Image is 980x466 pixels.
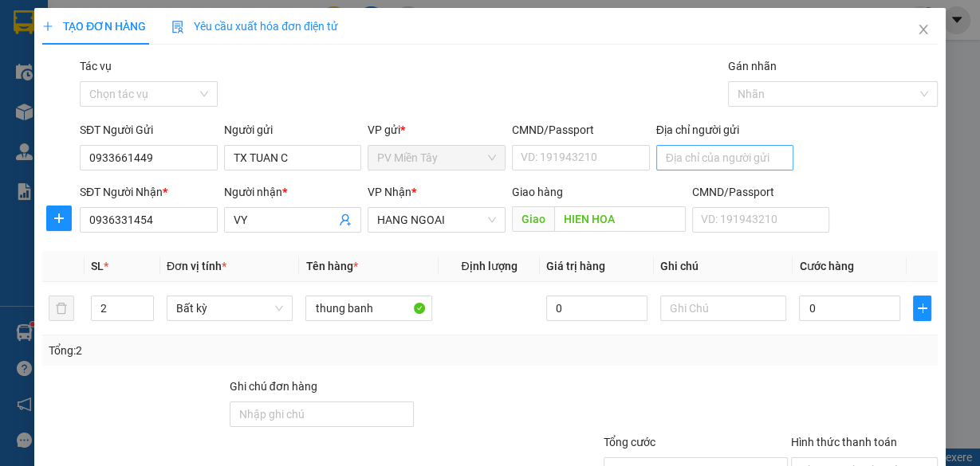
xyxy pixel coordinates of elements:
[171,20,338,33] span: Yêu cầu xuất hóa đơn điện tử
[224,183,362,201] div: Người nhận
[47,212,71,225] span: plus
[176,296,284,320] span: Bất kỳ
[49,296,74,321] button: delete
[171,21,184,33] img: icon
[305,260,357,272] span: Tên hàng
[159,93,250,121] span: my xuan
[14,15,38,32] span: Gửi:
[728,60,777,72] label: Gán nhãn
[656,121,794,139] div: Địa chỉ người gửi
[167,260,226,272] span: Đơn vị tính
[14,14,125,52] div: PV Miền Tây
[136,14,274,52] div: HANG NGOAI
[42,20,146,33] span: TẠO ĐƠN HÀNG
[14,71,125,93] div: 0933661449
[80,121,218,139] div: SĐT Người Gửi
[656,145,794,170] input: Địa chỉ của người gửi
[368,121,506,139] div: VP gửi
[80,183,218,201] div: SĐT Người Nhận
[546,260,605,272] span: Giá trị hàng
[461,260,517,272] span: Định lượng
[230,380,317,393] label: Ghi chú đơn hàng
[799,260,853,272] span: Cước hàng
[377,208,496,232] span: HANG NGOAI
[913,296,931,321] button: plus
[512,206,554,232] span: Giao
[230,401,414,427] input: Ghi chú đơn hàng
[604,436,655,448] span: Tổng cước
[136,71,274,93] div: 0907397168
[654,251,793,282] th: Ghi chú
[554,206,686,232] input: Dọc đường
[377,146,496,170] span: PV Miền Tây
[14,52,125,71] div: TX TUAN C
[136,15,174,32] span: Nhận:
[46,206,72,231] button: plus
[914,302,931,315] span: plus
[368,186,411,198] span: VP Nhận
[305,296,432,321] input: VD: Bàn, Ghế
[512,186,563,198] span: Giao hàng
[660,296,787,321] input: Ghi Chú
[917,23,930,36] span: close
[80,60,112,72] label: Tác vụ
[901,8,946,53] button: Close
[224,121,362,139] div: Người gửi
[339,213,352,226] span: user-add
[791,436,897,448] label: Hình thức thanh toán
[136,52,274,71] div: Hanh
[42,21,53,32] span: plus
[14,93,125,131] div: 0933875148 dong thang
[91,260,104,272] span: SL
[49,342,380,359] div: Tổng: 2
[546,296,647,321] input: 0
[692,183,830,201] div: CMND/Passport
[512,121,650,139] div: CMND/Passport
[136,102,159,119] span: DĐ:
